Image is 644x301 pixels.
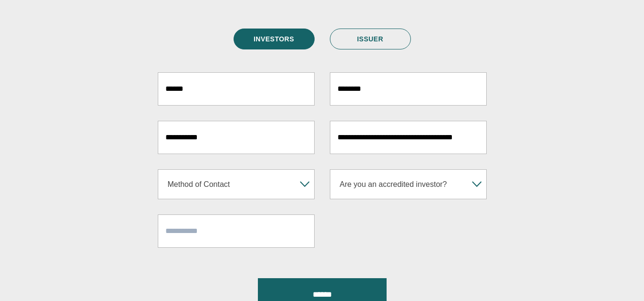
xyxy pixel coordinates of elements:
b: ▾ [296,170,314,199]
span: Method of Contact [163,170,296,199]
span: Are you an accredited investor? [335,170,468,199]
b: ▾ [468,170,486,199]
a: INVESTORS [234,29,315,49]
a: ISSUER [330,29,411,49]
